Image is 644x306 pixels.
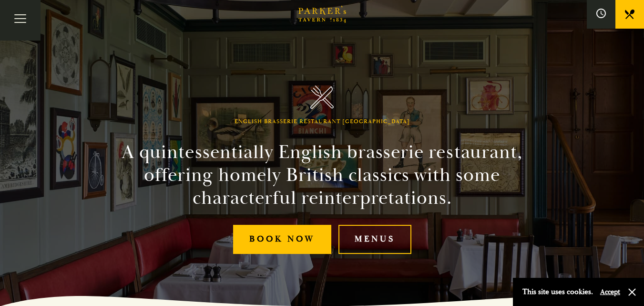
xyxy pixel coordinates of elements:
p: This site uses cookies. [522,285,593,299]
h2: A quintessentially English brasserie restaurant, offering homely British classics with some chara... [105,141,540,210]
h1: English Brasserie Restaurant [GEOGRAPHIC_DATA] [235,118,410,125]
a: Menus [338,225,411,254]
button: Close and accept [627,287,637,297]
button: Accept [600,287,620,296]
img: Parker's Tavern Brasserie Cambridge [310,85,334,109]
a: Book Now [233,225,331,254]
